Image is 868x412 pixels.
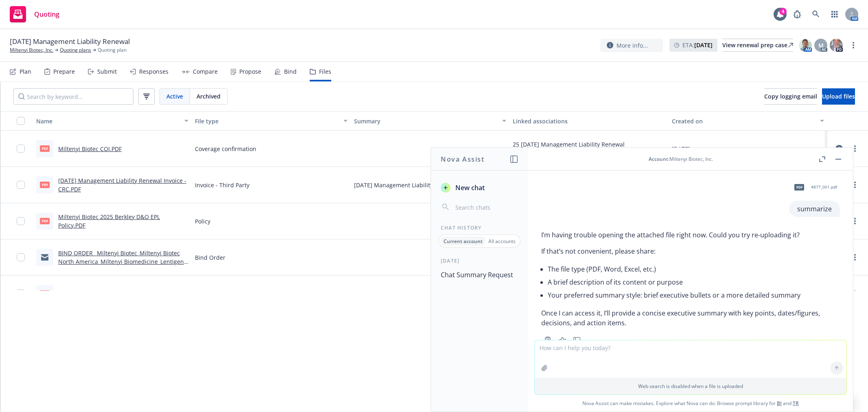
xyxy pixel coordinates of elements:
button: New chat [437,180,522,195]
li: The file type (PDF, Word, Excel, etc.) [548,263,840,276]
p: Once I can access it, I’ll provide a concise executive summary with key points, dates/figures, de... [541,308,840,328]
input: Search by keyword... [13,88,133,105]
div: Linked associations [513,117,665,125]
h1: Nova Assist [441,154,485,164]
button: Summary [351,111,509,131]
a: more [850,144,860,153]
input: Toggle Row Selected [17,181,25,189]
span: Quoting plan [98,46,127,54]
span: [DATE] [672,145,690,153]
span: Policy [195,217,210,226]
div: 25 [DATE] Management Liability Renewal [513,140,625,149]
span: ETA : [682,41,713,49]
input: Toggle Row Selected [17,145,25,153]
div: File type [195,117,338,125]
a: BI [777,400,782,407]
button: File type [192,111,350,131]
p: All accounts [488,238,516,245]
span: PDF [40,218,50,224]
button: Created on [669,111,827,131]
span: Bind Order [195,253,225,262]
a: more [850,289,860,298]
div: 4 [779,8,787,15]
a: Report a Bug [789,6,805,22]
span: [DATE] Management Liability Renewal Invoice - CRC [354,181,495,189]
a: more [850,252,860,262]
li: Your preferred summary style: brief executive bullets or a more detailed summary [548,289,840,302]
a: more [848,40,858,50]
span: More info... [617,41,648,50]
a: Miltenyi Biotec, Inc. [10,46,53,54]
span: Coverage confirmation [195,145,256,153]
div: Responses [139,68,168,75]
img: photo [830,39,843,52]
button: Linked associations [509,111,668,131]
span: Claim [195,289,210,298]
span: Quoting [34,11,59,18]
input: Search chats [454,202,518,213]
a: [DATE] Management Liability Renewal Invoice - CRC.PDF [58,177,186,193]
a: BIND ORDER_ Miltenyi Biotec_Miltenyi Biotec North America_Miltenyi Biomedicine_Lentigen Technolog... [58,249,184,274]
li: A brief description of its content or purpose [548,276,840,289]
span: pdf [794,184,804,190]
p: summarize [797,204,832,214]
span: Account [649,156,668,162]
a: TR [793,400,799,407]
div: View renewal prep case [722,39,793,51]
div: [DATE] [431,257,528,264]
a: more [850,180,860,190]
a: more [850,216,860,226]
strong: [DATE] [694,41,713,49]
p: Web search is disabled when a file is uploaded [540,383,842,390]
span: pdf [40,290,50,296]
a: Quoting [7,3,63,26]
a: Supplemental.pdf [58,290,107,298]
div: Propose [239,68,261,75]
span: Copy logging email [764,92,817,100]
div: pdf4877_001.pdf [789,177,839,197]
div: Submit [97,68,117,75]
span: PDF [40,182,50,188]
span: PDF [40,145,50,151]
span: New chat [454,183,485,193]
span: 4877_001.pdf [811,184,837,190]
button: Upload files [822,88,855,105]
span: Invoice - Third Party [195,181,249,189]
div: Name [36,117,179,125]
img: photo [799,39,812,52]
a: Switch app [826,6,843,22]
a: Miltenyi Biotec 2025 Berkley D&O EPL Policy.PDF [58,213,160,229]
button: Name [33,111,192,131]
div: Created on [672,117,815,125]
a: Quoting plans [60,46,91,54]
input: Select all [17,117,25,125]
span: Active [166,92,183,101]
div: Files [319,68,331,75]
div: Bind [284,68,297,75]
div: Plan [20,68,31,75]
span: [DATE] Management Liability Renewal [10,37,130,46]
span: Archived [197,92,221,101]
div: Summary [354,117,497,125]
span: Upload files [822,92,855,100]
button: Thumbs down [571,334,584,346]
button: Chat Summary Request [437,267,522,282]
p: I’m having trouble opening the attached file right now. Could you try re-uploading it? [541,230,840,240]
a: View renewal prep case [722,39,793,52]
a: Miltenyi Biotec COI.PDF [58,145,122,153]
input: Toggle Row Selected [17,217,25,225]
span: Nova Assist can make mistakes. Explore what Nova can do: Browse prompt library for and [531,395,850,412]
input: Toggle Row Selected [17,253,25,261]
button: More info... [600,39,663,52]
span: M [818,41,824,50]
input: Toggle Row Selected [17,289,25,298]
div: Compare [193,68,218,75]
p: Current account [444,238,483,245]
button: Copy logging email [764,88,817,105]
p: If that’s not convenient, please share: [541,246,840,256]
svg: Copy to clipboard [544,336,551,344]
div: Chat History [431,224,528,231]
div: Prepare [53,68,75,75]
a: Search [808,6,824,22]
div: : Miltenyi Biotec, Inc. [649,156,713,162]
